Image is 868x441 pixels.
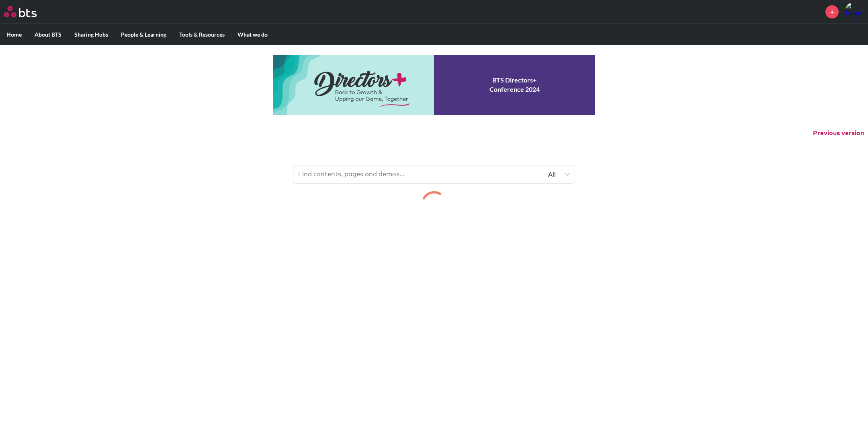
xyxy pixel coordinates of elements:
[293,165,494,183] input: Find contents, pages and demos...
[28,24,68,45] label: About BTS
[273,55,595,115] a: Conference 2024
[813,129,864,138] button: Previous version
[173,24,231,45] label: Tools & Resources
[498,170,556,179] div: All
[231,24,274,45] label: What we do
[4,6,51,17] a: Go home
[845,2,864,21] a: Profile
[4,6,37,17] img: BTS Logo
[68,24,115,45] label: Sharing Hubs
[845,2,864,21] img: James Blaker
[825,5,839,19] a: +
[115,24,173,45] label: People & Learning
